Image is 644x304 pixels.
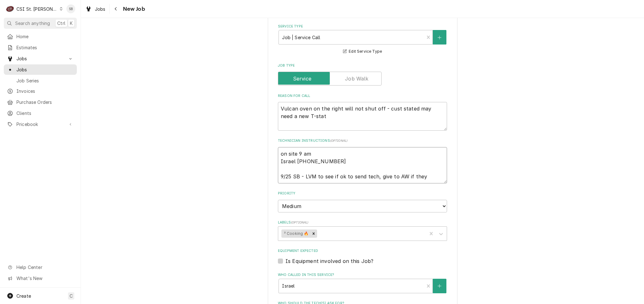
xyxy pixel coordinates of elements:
[83,4,108,14] a: Jobs
[278,63,447,68] label: Job Type
[16,293,31,299] span: Create
[4,273,77,283] a: Go to What's New
[330,139,348,142] span: ( optional )
[16,121,64,128] span: Pricebook
[16,264,73,271] span: Help Center
[16,275,73,282] span: What's New
[278,220,447,241] div: Labels
[278,248,447,253] label: Equipment Expected
[4,97,77,107] a: Purchase Orders
[16,44,74,51] span: Estimates
[4,108,77,118] a: Clients
[111,4,121,14] button: Navigate back
[278,93,447,98] label: Reason For Call
[278,102,447,131] textarea: Vulcan oven on the right will not shut off - cust stated may need a new T-stat
[278,272,447,277] label: Who called in this service?
[16,110,74,116] span: Clients
[4,75,77,86] a: Job Series
[4,64,77,75] a: Jobs
[278,191,447,196] label: Priority
[278,220,447,225] label: Labels
[6,4,15,13] div: CSI St. Louis's Avatar
[16,33,74,40] span: Home
[4,31,77,42] a: Home
[438,284,441,288] svg: Create New Contact
[278,138,447,143] label: Technician Instructions
[4,262,77,272] a: Go to Help Center
[4,53,77,64] a: Go to Jobs
[438,35,441,40] svg: Create New Service
[16,66,74,73] span: Jobs
[121,5,145,13] span: New Job
[57,20,65,27] span: Ctrl
[66,4,75,13] div: Shayla Bell's Avatar
[16,55,64,62] span: Jobs
[278,24,447,55] div: Service Type
[70,293,73,299] span: C
[278,147,447,183] textarea: on site 9 am Israel [PHONE_NUMBER] 9/25 SB - LVM to see if ok to send tech, give to AW if th
[95,6,106,12] span: Jobs
[278,272,447,293] div: Who called in this service?
[278,138,447,183] div: Technician Instructions
[278,93,447,131] div: Reason For Call
[16,6,58,12] div: CSI St. [PERSON_NAME]
[4,42,77,53] a: Estimates
[66,4,75,13] div: SB
[433,279,446,293] button: Create New Contact
[16,77,74,84] span: Job Series
[16,99,74,105] span: Purchase Orders
[4,18,77,29] button: Search anythingCtrlK
[278,63,447,86] div: Job Type
[15,20,50,27] span: Search anything
[4,119,77,129] a: Go to Pricebook
[342,48,383,56] button: Edit Service Type
[278,24,447,29] label: Service Type
[16,88,74,94] span: Invoices
[281,229,310,238] div: ² Cooking 🔥
[4,86,77,96] a: Invoices
[278,191,447,212] div: Priority
[433,30,446,45] button: Create New Service
[291,221,309,224] span: ( optional )
[310,229,317,238] div: Remove ² Cooking 🔥
[285,257,373,265] label: Is Equipment involved on this Job?
[6,4,15,13] div: C
[278,248,447,265] div: Equipment Expected
[70,20,73,27] span: K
